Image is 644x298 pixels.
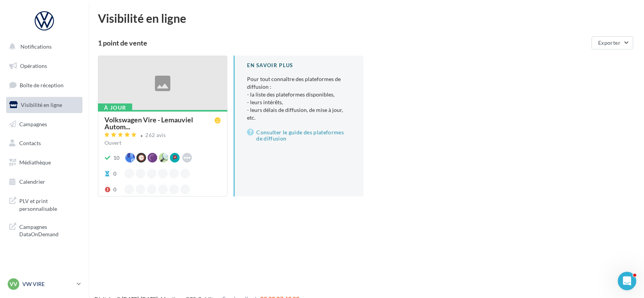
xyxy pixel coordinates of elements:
span: Contacts [19,140,41,146]
span: Campagnes DataOnDemand [19,222,79,238]
div: Visibilité en ligne [98,12,635,24]
a: Contacts [5,135,84,151]
a: Campagnes [5,116,84,132]
span: Volkswagen Vire - Lemauviel Autom... [104,116,215,130]
span: Visibilité en ligne [21,102,62,108]
span: Exporter [598,39,620,46]
p: Pour tout connaître des plateformes de diffusion : [247,75,351,122]
p: VW VIRE [22,280,74,288]
li: - la liste des plateformes disponibles, [247,91,351,98]
div: 10 [113,154,119,162]
div: À jour [98,103,132,112]
div: 0 [113,186,116,193]
button: Notifications [5,39,81,55]
li: - leurs intérêts, [247,98,351,106]
a: Visibilité en ligne [5,97,84,113]
a: Consulter le guide des plateformes de diffusion [247,128,351,143]
span: Boîte de réception [20,82,64,88]
a: PLV et print personnalisable [5,193,84,215]
a: 262 avis [104,131,221,141]
span: Campagnes [19,120,47,127]
iframe: Intercom live chat [618,272,636,290]
a: VV VW VIRE [6,277,82,291]
button: Exporter [592,36,633,49]
span: Notifications [20,43,52,50]
a: Campagnes DataOnDemand [5,218,84,241]
span: VV [10,280,17,288]
div: En savoir plus [247,62,351,69]
div: 262 avis [146,133,166,138]
span: Calendrier [19,178,45,185]
span: Opérations [20,63,47,69]
a: Médiathèque [5,154,84,171]
span: PLV et print personnalisable [19,196,79,212]
a: Boîte de réception [5,77,84,93]
a: Opérations [5,58,84,74]
div: 0 [113,170,116,178]
a: Calendrier [5,174,84,190]
span: Ouvert [104,139,121,146]
span: Médiathèque [19,159,51,166]
li: - leurs délais de diffusion, de mise à jour, etc. [247,106,351,122]
div: 1 point de vente [98,39,589,46]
